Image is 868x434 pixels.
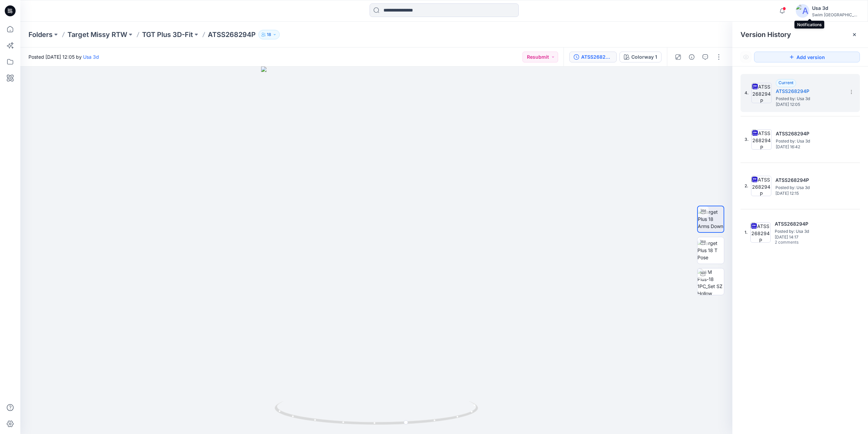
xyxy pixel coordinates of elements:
img: WM Plus-18 1PC_Set SZ Hollow [697,268,724,295]
h5: ATSS268294P [776,87,844,95]
button: Close [852,32,857,37]
div: Colorway 1 [631,53,657,61]
span: [DATE] 14:17 [775,235,843,240]
span: [DATE] 12:05 [776,102,844,107]
span: 1. [745,229,748,235]
a: Usa 3d [83,54,99,60]
p: 18 [267,31,271,38]
img: Target Plus 18 T Pose [697,240,724,261]
h5: ATSS268294P [776,130,844,138]
h5: ATSS268294P [775,220,843,228]
a: Target Missy RTW [67,30,127,39]
span: 2. [745,183,748,189]
button: Details [686,52,697,62]
a: Folders [28,30,53,39]
img: avatar [796,4,809,18]
button: Add version [754,52,860,62]
h5: ATSS268294P [775,176,843,184]
button: Colorway 1 [619,52,662,62]
span: [DATE] 16:42 [776,145,844,149]
a: TGT Plus 3D-Fit [142,30,193,39]
span: [DATE] 12:15 [775,191,843,196]
span: Posted by: Usa 3d [775,184,843,191]
img: ATSS268294P [751,83,772,103]
img: Target Plus 18 Arms Down [698,208,724,230]
button: ATSS268294P [569,52,617,62]
div: ATSS268294P [581,53,612,61]
img: ATSS268294P [751,176,771,196]
span: Posted by: Usa 3d [775,228,843,235]
span: 2 comments [775,240,822,245]
button: 18 [258,30,280,39]
span: 3. [745,136,749,143]
span: Current [778,80,793,85]
span: Posted by: Usa 3d [776,95,844,102]
span: Version History [741,31,791,39]
p: ATSS268294P [208,30,256,39]
span: 4. [745,90,749,96]
div: Swim [GEOGRAPHIC_DATA] [812,12,860,17]
span: Posted [DATE] 12:05 by [28,53,99,60]
span: Posted by: Usa 3d [776,138,844,145]
button: Show Hidden Versions [741,52,751,62]
div: Usa 3d [812,4,860,12]
img: ATSS268294P [750,222,771,243]
img: ATSS268294P [751,129,772,150]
